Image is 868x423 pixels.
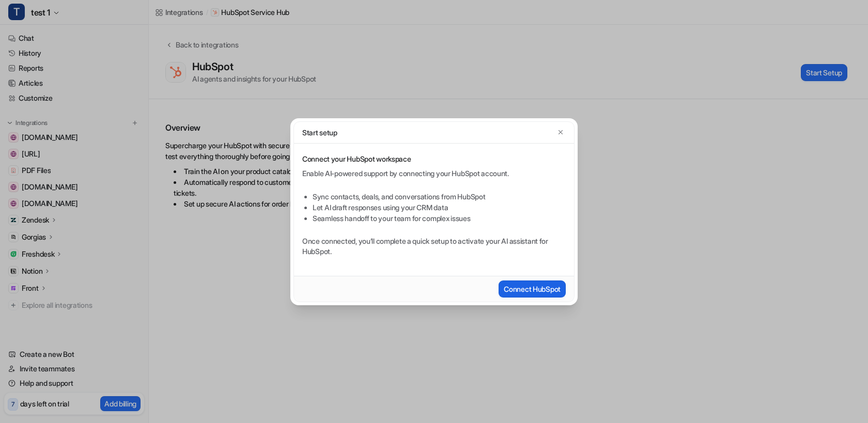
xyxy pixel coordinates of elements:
[302,236,566,257] p: Once connected, you’ll complete a quick setup to activate your AI assistant for HubSpot.
[313,191,566,202] li: Sync contacts, deals, and conversations from HubSpot
[313,202,566,213] li: Let AI draft responses using your CRM data
[302,127,337,138] p: Start setup
[302,154,566,164] p: Connect your HubSpot workspace
[313,213,566,224] li: Seamless handoff to your team for complex issues
[499,280,566,297] button: Connect HubSpot
[302,168,566,179] p: Enable AI-powered support by connecting your HubSpot account.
